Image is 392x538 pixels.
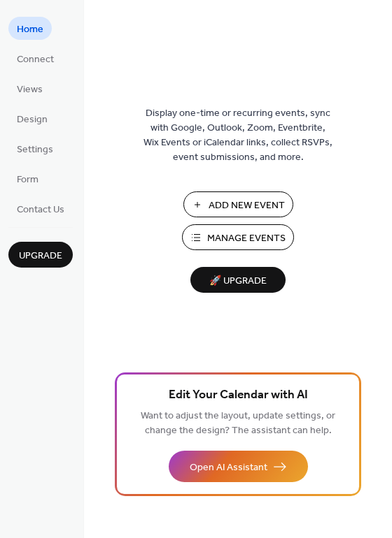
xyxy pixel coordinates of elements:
[169,386,308,405] span: Edit Your Calendar with AI
[190,267,286,293] button: 🚀 Upgrade
[209,198,285,213] span: Add New Event
[17,112,48,127] span: Design
[19,249,62,263] span: Upgrade
[17,173,38,187] span: Form
[8,197,73,220] a: Contact Us
[143,106,332,165] span: Display one-time or recurring events, sync with Google, Outlook, Zoom, Eventbrite, Wix Events or ...
[190,460,267,475] span: Open AI Assistant
[199,272,277,291] span: 🚀 Upgrade
[8,17,52,40] a: Home
[207,231,286,246] span: Manage Events
[8,77,51,100] a: Views
[17,52,54,67] span: Connect
[141,407,335,440] span: Want to adjust the layout, update settings, or change the design? The assistant can help.
[169,451,308,482] button: Open AI Assistant
[8,137,62,160] a: Settings
[182,224,294,250] button: Manage Events
[8,47,62,70] a: Connect
[8,167,47,190] a: Form
[8,242,73,268] button: Upgrade
[8,107,56,130] a: Design
[17,143,53,157] span: Settings
[17,203,64,217] span: Contact Us
[17,22,43,37] span: Home
[183,191,293,217] button: Add New Event
[17,82,43,97] span: Views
